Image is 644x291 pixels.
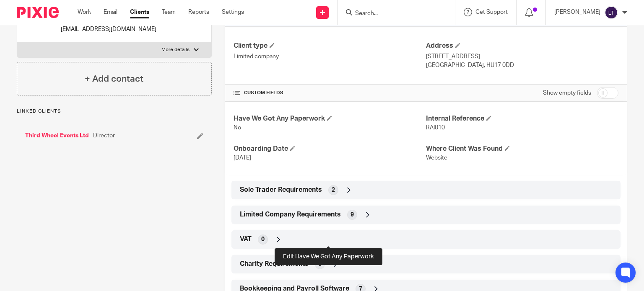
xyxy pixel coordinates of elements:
a: Email [104,8,117,16]
h4: Address [426,41,618,50]
span: Limited Company Requirements [240,210,341,219]
h4: Onboarding Date [234,144,426,153]
p: [STREET_ADDRESS] [426,52,618,61]
span: Charity Requirements [240,260,309,268]
span: 2 [332,186,335,194]
a: Reports [188,8,209,16]
h4: + Add contact [85,72,143,85]
span: Sole Trader Requirements [240,185,322,194]
span: Website [426,155,447,161]
a: Clients [130,8,149,16]
p: Limited company [234,52,426,61]
h4: Client type [234,41,426,50]
span: No [234,125,241,131]
span: VAT [240,235,252,244]
span: Get Support [475,9,508,15]
img: svg%3E [605,6,618,19]
p: Linked clients [17,108,212,115]
img: Pixie [17,7,59,18]
h4: CUSTOM FIELDS [234,90,426,96]
span: Director [93,131,115,140]
span: 0 [318,260,322,268]
p: [EMAIL_ADDRESS][DOMAIN_NAME] [61,25,156,33]
span: [DATE] [234,155,251,161]
input: Search [354,10,430,18]
a: Work [78,8,91,16]
p: [PERSON_NAME] [554,8,600,16]
span: RAI010 [426,125,445,131]
span: 0 [261,235,265,244]
label: Show empty fields [543,89,591,97]
a: Settings [222,8,244,16]
a: Team [162,8,176,16]
h4: Where Client Was Found [426,144,618,153]
h4: Have We Got Any Paperwork [234,114,426,123]
a: Third Wheel Events Ltd [25,131,89,140]
span: 9 [351,211,354,219]
p: More details [161,46,190,53]
h4: Internal Reference [426,114,618,123]
p: [GEOGRAPHIC_DATA], HU17 0DD [426,61,618,70]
